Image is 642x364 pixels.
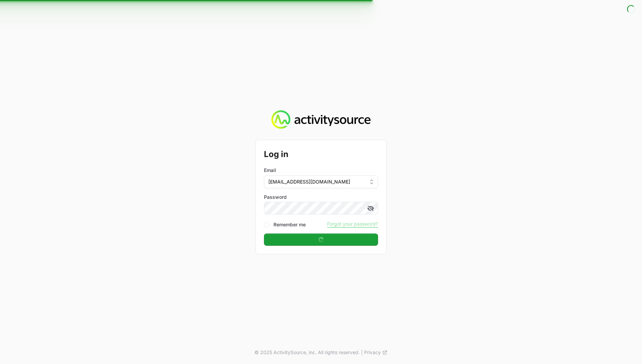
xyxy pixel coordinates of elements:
[254,349,360,356] p: © 2025 ActivitySource, inc. All rights reserved.
[273,221,306,228] label: Remember me
[264,148,378,160] h2: Log in
[271,110,370,129] img: Activity Source
[264,194,378,201] label: Password
[361,349,363,356] span: |
[364,349,388,356] a: Privacy
[264,167,276,174] label: Email
[264,175,378,188] button: [EMAIL_ADDRESS][DOMAIN_NAME]
[268,178,350,185] span: [EMAIL_ADDRESS][DOMAIN_NAME]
